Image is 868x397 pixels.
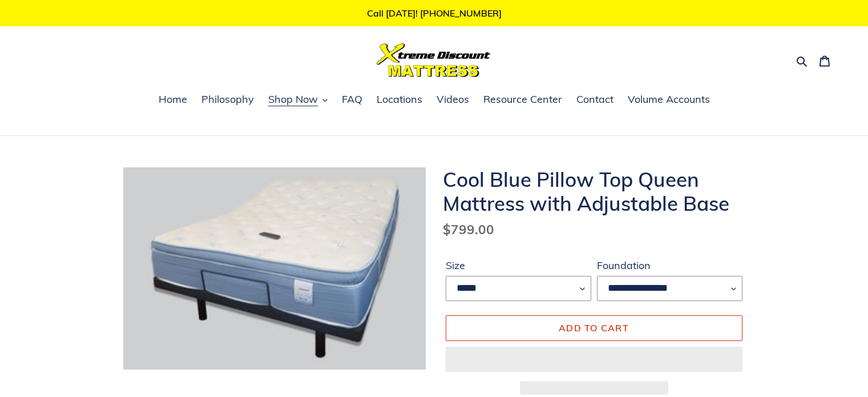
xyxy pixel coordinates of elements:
span: Volume Accounts [628,93,710,106]
button: Add to cart [446,315,742,340]
span: Shop Now [268,93,318,106]
label: Size [446,258,591,273]
span: Locations [377,93,422,106]
label: Foundation [597,258,742,273]
a: Philosophy [196,91,260,109]
h1: Cool Blue Pillow Top Queen Mattress with Adjustable Base [443,167,745,215]
a: Locations [371,91,428,109]
a: Volume Accounts [622,91,716,109]
span: Philosophy [201,93,254,106]
span: Videos [437,93,469,106]
span: Home [159,93,187,106]
img: Cool Blue Pillow Top Queen Mattress with Adjustable Base [123,167,426,369]
button: Shop Now [263,91,333,109]
img: Xtreme Discount Mattress [377,43,491,77]
span: FAQ [342,93,362,106]
a: Contact [571,91,619,109]
a: Videos [431,91,475,109]
span: $799.00 [443,221,494,238]
a: Resource Center [478,91,568,109]
a: FAQ [336,91,368,109]
span: Resource Center [483,93,562,106]
span: Add to cart [559,322,629,334]
span: Contact [576,93,613,106]
a: Home [153,91,193,109]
